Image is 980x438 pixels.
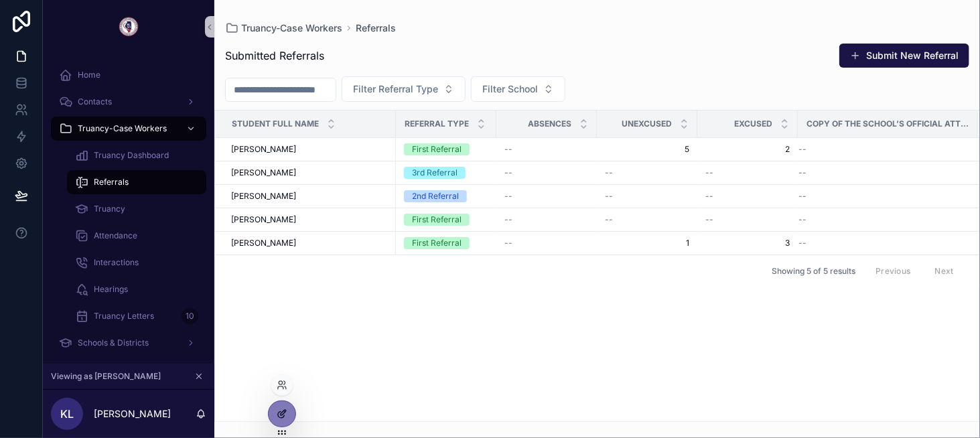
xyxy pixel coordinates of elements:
[231,238,388,248] a: [PERSON_NAME]
[798,144,962,155] a: --
[404,214,488,226] a: First Referral
[807,119,969,129] span: Copy of the school’s official attendance record
[231,167,296,178] span: [PERSON_NAME]
[772,266,855,277] span: Showing 5 of 5 results
[471,76,565,102] button: Select Button
[839,44,969,68] button: Submit New Referral
[78,338,149,348] span: Schools & Districts
[605,167,613,178] span: --
[51,90,206,114] a: Contacts
[231,238,296,248] span: [PERSON_NAME]
[705,214,790,225] a: --
[405,119,469,129] span: Referral Type
[404,167,488,179] a: 3rd Referral
[798,191,962,202] a: --
[353,82,438,96] span: Filter Referral Type
[504,238,589,248] a: --
[241,21,342,35] span: Truancy-Case Workers
[528,119,571,129] span: Absences
[67,277,206,301] a: Hearings
[94,204,125,214] span: Truancy
[734,119,772,129] span: Excused
[67,250,206,275] a: Interactions
[705,238,790,248] a: 3
[78,96,112,107] span: Contacts
[94,230,137,241] span: Attendance
[798,167,807,178] span: --
[705,214,713,225] span: --
[94,177,129,188] span: Referrals
[60,406,74,422] span: KL
[356,21,396,35] a: Referrals
[43,54,214,364] div: scrollable content
[705,191,790,202] a: --
[705,144,790,155] a: 2
[412,167,458,179] div: 3rd Referral
[78,70,100,80] span: Home
[404,237,488,249] a: First Referral
[78,123,167,134] span: Truancy-Case Workers
[504,214,512,225] span: --
[605,191,689,202] a: --
[232,119,319,129] span: Student Full Name
[94,284,128,295] span: Hearings
[231,214,388,225] a: [PERSON_NAME]
[798,238,962,248] a: --
[67,170,206,194] a: Referrals
[225,21,342,35] a: Truancy-Case Workers
[412,143,462,155] div: First Referral
[605,167,689,178] a: --
[482,82,538,96] span: Filter School
[504,167,512,178] span: --
[51,331,206,355] a: Schools & Districts
[231,214,296,225] span: [PERSON_NAME]
[504,167,589,178] a: --
[412,237,462,249] div: First Referral
[605,144,689,155] a: 5
[798,238,807,248] span: --
[94,311,154,321] span: Truancy Letters
[342,76,466,102] button: Select Button
[605,238,689,248] a: 1
[231,191,388,202] a: [PERSON_NAME]
[504,238,512,248] span: --
[705,167,790,178] a: --
[404,190,488,202] a: 2nd Referral
[67,304,206,328] a: Truancy Letters10
[605,214,689,225] a: --
[412,214,462,226] div: First Referral
[504,144,512,155] span: --
[605,191,613,202] span: --
[67,143,206,167] a: Truancy Dashboard
[67,197,206,221] a: Truancy
[798,144,807,155] span: --
[94,150,169,161] span: Truancy Dashboard
[225,48,324,64] span: Submitted Referrals
[798,214,962,225] a: --
[605,214,613,225] span: --
[622,119,672,129] span: Unexcused
[705,167,713,178] span: --
[504,191,589,202] a: --
[412,190,459,202] div: 2nd Referral
[94,257,139,268] span: Interactions
[231,144,388,155] a: [PERSON_NAME]
[51,117,206,141] a: Truancy-Case Workers
[798,167,962,178] a: --
[51,63,206,87] a: Home
[231,191,296,202] span: [PERSON_NAME]
[118,16,139,38] img: App logo
[404,143,488,155] a: First Referral
[504,214,589,225] a: --
[798,214,807,225] span: --
[504,191,512,202] span: --
[231,167,388,178] a: [PERSON_NAME]
[705,191,713,202] span: --
[231,144,296,155] span: [PERSON_NAME]
[51,371,161,382] span: Viewing as [PERSON_NAME]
